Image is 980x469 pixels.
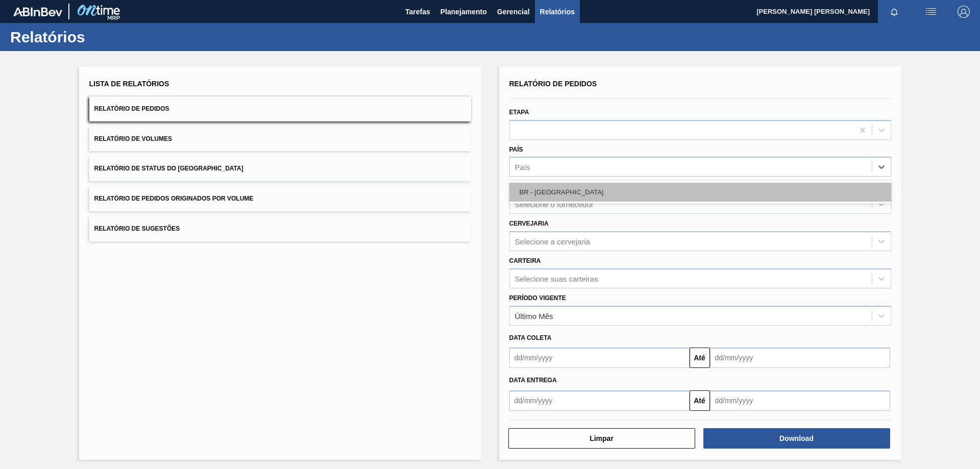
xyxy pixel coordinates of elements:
label: Carteira [509,257,541,264]
span: Relatórios [540,6,575,18]
input: dd/mm/yyyy [710,348,890,368]
button: Até [690,390,710,411]
button: Relatório de Status do [GEOGRAPHIC_DATA] [89,156,471,181]
h1: Relatórios [10,31,191,43]
span: Gerencial [497,6,530,18]
label: Etapa [509,109,529,116]
button: Relatório de Pedidos [89,96,471,121]
label: País [509,146,523,153]
input: dd/mm/yyyy [710,390,890,411]
span: Planejamento [440,6,487,18]
img: userActions [925,6,937,18]
input: dd/mm/yyyy [509,348,690,368]
span: Relatório de Volumes [94,135,172,142]
button: Relatório de Volumes [89,127,471,152]
div: Selecione o fornecedor [515,200,594,209]
span: Tarefas [405,6,430,18]
div: Último Mês [515,311,553,320]
button: Relatório de Pedidos Originados por Volume [89,186,471,211]
div: Selecione suas carteiras [515,274,598,283]
span: Lista de Relatórios [89,80,169,88]
span: Relatório de Pedidos Originados por Volume [94,195,254,202]
button: Até [690,348,710,368]
span: Relatório de Sugestões [94,225,180,232]
img: TNhmsLtSVTkK8tSr43FrP2fwEKptu5GPRR3wAAAABJRU5ErkJggg== [13,7,62,16]
div: País [515,163,530,171]
button: Relatório de Sugestões [89,216,471,241]
div: BR - [GEOGRAPHIC_DATA] [509,183,891,202]
label: Período Vigente [509,294,566,302]
button: Notificações [878,5,911,19]
span: Relatório de Pedidos [94,105,169,112]
span: Data coleta [509,334,552,341]
button: Limpar [508,428,695,449]
img: Logout [958,6,970,18]
label: Cervejaria [509,220,549,227]
input: dd/mm/yyyy [509,390,690,411]
button: Download [703,428,890,449]
span: Data entrega [509,377,557,384]
div: Selecione a cervejaria [515,237,591,245]
span: Relatório de Status do [GEOGRAPHIC_DATA] [94,165,243,172]
span: Relatório de Pedidos [509,80,597,88]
